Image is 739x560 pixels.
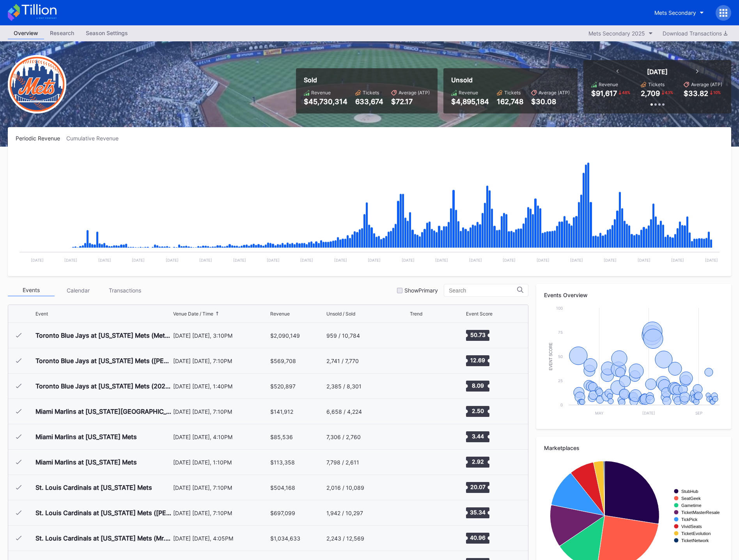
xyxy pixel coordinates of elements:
div: Periodic Revenue [16,135,66,142]
text: 20.07 [470,484,485,490]
div: Revenue [270,311,290,317]
div: Revenue [459,90,478,96]
text: VividSeats [681,524,702,529]
div: Miami Marlins at [US_STATE] Mets [35,458,137,466]
div: $33.82 [684,89,708,97]
div: Download Transactions [663,30,727,37]
div: $504,168 [270,484,295,491]
svg: Chart title [410,402,433,421]
svg: Chart title [410,478,433,497]
div: Show Primary [404,287,438,294]
div: 2,243 / 12,569 [326,535,364,542]
div: Toronto Blue Jays at [US_STATE] Mets ([PERSON_NAME] Players Pin Giveaway) [35,357,171,365]
div: $4,895,184 [451,97,489,106]
button: Download Transactions [659,28,731,39]
div: $141,912 [270,408,293,415]
div: Tickets [648,82,665,87]
div: Marketplaces [544,445,723,451]
div: Miami Marlins at [US_STATE] Mets [35,433,137,441]
div: 633,674 [355,97,383,106]
div: Event [35,311,48,317]
text: [DATE] [31,258,44,262]
div: Events Overview [544,292,723,298]
input: Search [449,287,517,294]
div: Tickets [504,90,521,96]
div: $1,034,633 [270,535,300,542]
text: [DATE] [604,258,617,262]
div: [DATE] [DATE], 7:10PM [173,408,268,415]
div: St. Louis Cardinals at [US_STATE] Mets (Mr. Met Empire State Building Bobblehead Giveaway) [35,534,171,542]
text: StubHub [681,489,698,494]
div: 6,658 / 4,224 [326,408,362,415]
div: Event Score [466,311,493,317]
text: [DATE] [166,258,179,262]
div: 959 / 10,784 [326,332,360,339]
div: Average (ATP) [539,90,570,96]
text: Gametime [681,503,702,508]
div: [DATE] [DATE], 7:10PM [173,358,268,364]
div: [DATE] [DATE], 1:40PM [173,383,268,390]
div: [DATE] [DATE], 4:10PM [173,434,268,440]
div: $72.17 [391,97,430,106]
div: $2,090,149 [270,332,300,339]
text: [DATE] [435,258,448,262]
text: [DATE] [537,258,549,262]
div: Trend [410,311,422,317]
div: St. Louis Cardinals at [US_STATE] Mets ([PERSON_NAME] Hoodie Jersey Giveaway) [35,509,171,517]
text: TickPick [681,517,698,522]
text: Event Score [549,342,553,370]
text: [DATE] [570,258,583,262]
svg: Chart title [410,326,433,345]
button: Mets Secondary 2025 [585,28,657,39]
text: [DATE] [64,258,77,262]
text: SeatGeek [681,496,701,501]
text: [DATE] [233,258,246,262]
div: 10 % [712,89,721,96]
text: [DATE] [132,258,145,262]
text: [DATE] [368,258,381,262]
svg: Chart title [410,452,433,472]
button: Mets Secondary [649,5,710,20]
div: Unsold [451,76,570,84]
div: $113,358 [270,459,295,466]
text: [DATE] [402,258,415,262]
text: 12.69 [470,357,485,363]
a: Season Settings [80,27,134,39]
div: Sold [304,76,430,84]
div: Venue Date / Time [173,311,213,317]
div: 43 % [664,89,674,96]
div: 7,306 / 2,760 [326,434,361,440]
div: Mets Secondary 2025 [588,30,645,37]
div: $569,708 [270,358,296,364]
text: [DATE] [642,411,655,415]
text: 25 [558,378,563,383]
text: 100 [556,306,563,310]
div: Overview [8,27,44,39]
text: TicketEvolution [681,531,711,536]
div: Toronto Blue Jays at [US_STATE] Mets (Mets Opening Day) [35,331,171,339]
text: [DATE] [334,258,347,262]
div: Unsold / Sold [326,311,355,317]
div: $85,536 [270,434,293,440]
text: 2.50 [471,408,484,414]
div: $697,099 [270,510,295,516]
div: [DATE] [DATE], 3:10PM [173,332,268,339]
text: [DATE] [199,258,212,262]
div: Calendar [55,284,101,296]
text: 3.44 [471,433,484,439]
div: [DATE] [DATE], 7:10PM [173,510,268,516]
div: 2,741 / 7,770 [326,358,359,364]
div: 1,942 / 10,297 [326,510,363,516]
text: May [595,411,604,415]
div: Tickets [363,90,379,96]
text: 8.09 [471,382,484,389]
div: [DATE] [DATE], 1:10PM [173,459,268,466]
div: 2,385 / 8,301 [326,383,362,390]
div: Mets Secondary [654,9,696,16]
svg: Chart title [410,427,433,447]
text: [DATE] [98,258,111,262]
div: $30.08 [531,97,570,106]
text: 50 [558,354,563,359]
div: 7,798 / 2,611 [326,459,359,466]
text: 35.34 [470,509,486,516]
